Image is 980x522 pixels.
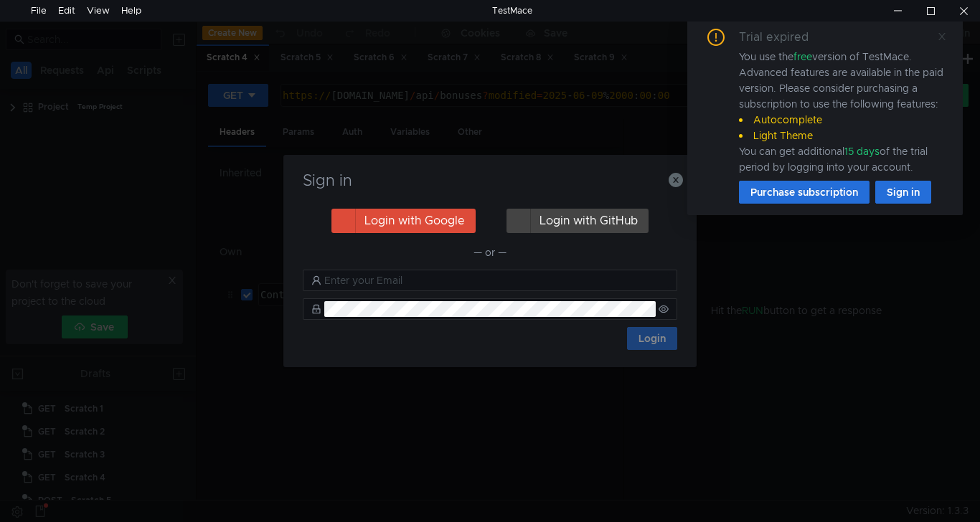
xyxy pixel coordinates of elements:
div: You use the version of TestMace. Advanced features are available in the paid version. Please cons... [739,49,946,175]
div: Trial expired [739,29,826,46]
button: Login with GitHub [507,209,649,233]
div: You can get additional of the trial period by logging into your account. [739,143,946,175]
span: free [793,50,812,63]
button: Login with Google [331,209,476,233]
span: 15 days [844,145,880,158]
h3: Sign in [301,172,679,189]
input: Enter your Email [324,272,669,288]
button: Purchase subscription [739,181,870,204]
div: — or — [303,244,677,261]
li: Autocomplete [739,112,946,128]
li: Light Theme [739,128,946,143]
button: Sign in [875,181,931,204]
